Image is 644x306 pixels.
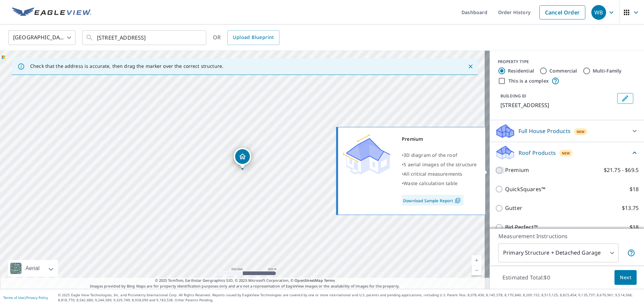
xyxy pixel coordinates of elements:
a: Terms of Use [3,295,24,300]
div: • [402,169,477,179]
button: Edit building 1 [617,93,633,104]
label: This is a complex [508,78,549,84]
p: Estimated Total: $0 [497,270,555,285]
p: Premium [505,166,529,174]
div: [GEOGRAPHIC_DATA] [8,28,75,47]
p: $18 [630,185,639,193]
input: Search by address or latitude-longitude [97,28,193,47]
div: OR [213,30,279,45]
p: © 2025 Eagle View Technologies, Inc. and Pictometry International Corp. All Rights Reserved. Repo... [58,293,641,303]
div: • [402,150,477,160]
span: New [562,150,570,156]
img: Pdf Icon [453,198,462,204]
span: Waste calculation table [404,180,458,186]
div: Aerial [23,260,42,277]
p: Check that the address is accurate, then drag the marker over the correct structure. [30,63,223,69]
button: Next [614,270,637,285]
span: New [577,129,585,134]
p: BUILDING ID [500,93,526,99]
p: [STREET_ADDRESS] [500,101,614,109]
a: Current Level 17, Zoom In [472,255,482,265]
span: Next [620,273,631,282]
label: Commercial [549,68,577,74]
span: 5 aerial images of the structure [404,161,477,168]
label: Residential [508,68,534,74]
a: Terms [324,278,335,283]
div: WB [591,5,606,20]
div: Full House ProductsNew [495,123,639,139]
div: • [402,160,477,169]
span: Upload Blueprint [233,33,274,42]
div: Aerial [8,260,58,277]
p: $18 [630,223,639,231]
img: Premium [343,134,390,175]
div: Primary Structure + Detached Garage [498,244,619,262]
span: © 2025 TomTom, Earthstar Geographics SIO, © 2025 Microsoft Corporation, © [155,278,335,283]
div: Roof ProductsNew [495,145,639,161]
div: • [402,179,477,188]
span: All critical measurements [404,171,462,177]
p: QuickSquares™ [505,185,545,193]
div: Premium [402,134,477,144]
p: Gutter [505,204,522,212]
p: Full House Products [519,127,571,135]
p: Roof Products [519,149,556,157]
a: OpenStreetMap [294,278,323,283]
p: $13.75 [622,204,639,212]
a: Cancel Order [539,5,585,19]
img: EV Logo [12,7,91,17]
div: Dropped pin, building 1, Residential property, 3328 Browns Rd Millbrook, AL 36054 [234,148,251,169]
button: Close [466,62,475,71]
span: Your report will include the primary structure and a detached garage if one exists. [627,249,635,257]
a: Download Sample Report [402,195,464,206]
label: Multi-Family [593,68,622,74]
a: Current Level 17, Zoom Out [472,265,482,275]
span: 3D diagram of the roof [404,152,457,158]
p: Measurement Instructions [498,232,635,240]
a: Privacy Policy [26,295,48,300]
a: Upload Blueprint [227,30,279,45]
p: Bid Perfect™ [505,223,538,231]
p: $21.75 - $69.5 [604,166,639,174]
p: | [3,296,48,300]
div: PROPERTY TYPE [498,59,636,65]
